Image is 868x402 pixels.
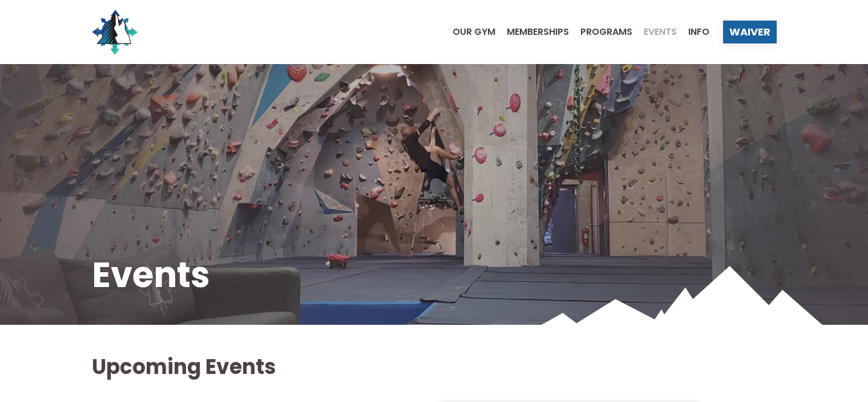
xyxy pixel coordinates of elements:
a: Programs [569,27,632,37]
span: Memberships [507,27,569,37]
a: Events [632,27,677,37]
a: Our Gym [441,27,495,37]
span: Waiver [729,27,770,37]
span: Info [688,27,709,37]
img: North Wall Logo [92,9,138,55]
h1: Events [92,250,777,299]
h2: Upcoming Events [92,353,777,381]
span: Events [644,27,677,37]
span: Programs [580,27,632,37]
a: Memberships [495,27,569,37]
span: Our Gym [453,27,495,37]
a: Info [677,27,709,37]
a: Waiver [723,21,777,43]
